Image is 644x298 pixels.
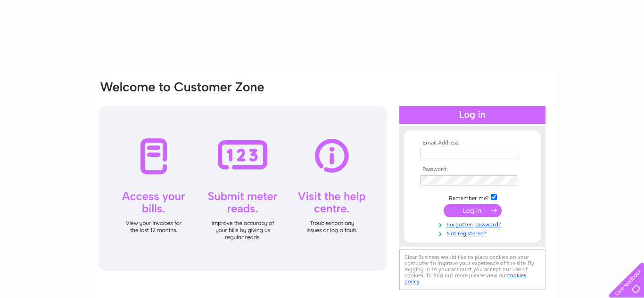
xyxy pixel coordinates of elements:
a: Not registered? [420,228,527,237]
a: Forgotten password? [420,219,527,228]
td: Remember me? [418,193,527,202]
input: Submit [444,204,502,217]
th: Password: [418,166,527,173]
div: Clear Business would like to place cookies on your computer to improve your experience of the sit... [399,249,545,290]
a: cookies policy [405,272,526,285]
th: Email Address: [418,140,527,146]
